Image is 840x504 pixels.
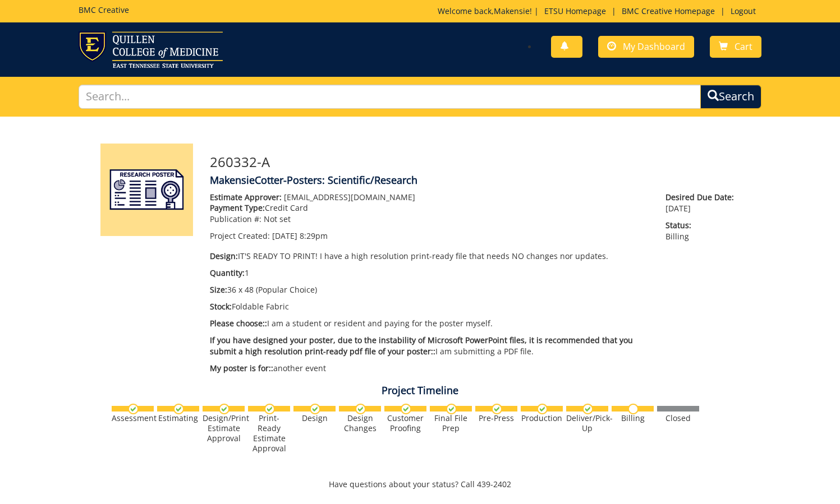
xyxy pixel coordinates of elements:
[100,144,193,236] img: Product featured image
[210,175,740,186] h4: MakensieCotter-Posters: Scientific/Research
[210,251,649,262] p: IT'S READY TO PRINT! I have a high resolution print-ready file that needs NO changes nor updates.
[210,301,649,312] p: Foldable Fabric
[112,413,154,423] div: Assessment
[210,192,649,203] p: [EMAIL_ADDRESS][DOMAIN_NAME]
[210,155,740,169] h3: 260332-A
[494,6,530,16] a: Makensie
[430,413,472,433] div: Final File Prep
[210,202,265,213] span: Payment Type:
[665,192,740,214] p: [DATE]
[492,404,502,414] img: checkmark
[446,404,457,414] img: checkmark
[566,413,608,433] div: Deliver/Pick-Up
[401,404,411,414] img: checkmark
[272,230,328,241] span: [DATE] 8:29pm
[210,251,238,261] span: Design:
[210,267,245,278] span: Quantity:
[210,284,227,295] span: Size:
[210,301,232,312] span: Stock:
[310,404,320,414] img: checkmark
[384,413,426,433] div: Customer Proofing
[475,413,517,423] div: Pre-Press
[628,404,639,414] img: no
[210,230,270,241] span: Project Created:
[210,335,633,357] span: If you have designed your poster, due to the instability of Microsoft PowerPoint files, it is rec...
[657,413,699,423] div: Closed
[264,214,291,224] span: Not set
[210,202,649,214] p: Credit Card
[210,214,261,224] span: Publication #:
[539,6,612,16] a: ETSU Homepage
[157,413,199,423] div: Estimating
[79,31,223,68] img: ETSU logo
[438,6,761,17] p: Welcome back, ! | | |
[173,404,184,414] img: checkmark
[219,404,229,414] img: checkmark
[725,6,761,16] a: Logout
[210,284,649,295] p: 36 x 48 (Popular Choice)
[210,192,282,202] span: Estimate Approver:
[665,192,740,203] span: Desired Due Date:
[598,36,694,58] a: My Dashboard
[79,6,129,14] h5: BMC Creative
[700,85,761,109] button: Search
[665,220,740,231] span: Status:
[203,413,245,443] div: Design/Print Estimate Approval
[521,413,563,423] div: Production
[210,267,649,279] p: 1
[210,318,649,329] p: I am a student or resident and paying for the poster myself.
[92,385,749,396] h4: Project Timeline
[210,363,649,374] p: another event
[582,404,593,414] img: checkmark
[293,413,336,423] div: Design
[264,404,275,414] img: checkmark
[92,479,749,490] p: Have questions about your status? Call 439-2402
[248,413,290,454] div: Print-Ready Estimate Approval
[710,36,761,58] a: Cart
[665,220,740,242] p: Billing
[612,413,654,423] div: Billing
[210,335,649,357] p: I am submitting a PDF file.
[537,404,548,414] img: checkmark
[210,363,273,373] span: My poster is for::
[339,413,381,433] div: Design Changes
[735,40,752,53] span: Cart
[128,404,139,414] img: checkmark
[79,85,701,109] input: Search...
[355,404,366,414] img: checkmark
[210,318,267,329] span: Please choose::
[623,40,685,53] span: My Dashboard
[616,6,720,16] a: BMC Creative Homepage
